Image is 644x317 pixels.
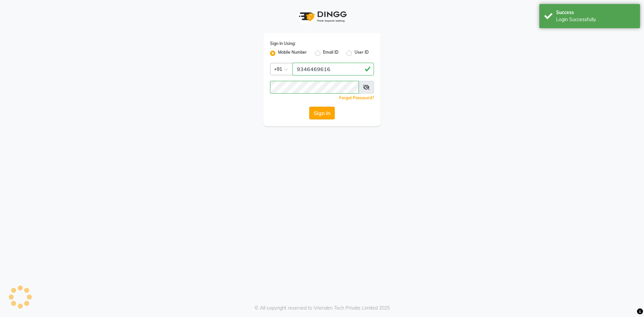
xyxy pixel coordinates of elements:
button: Sign In [309,107,335,119]
input: Username [270,81,359,94]
label: Mobile Number [278,49,307,57]
div: Success [556,9,635,16]
label: Sign In Using: [270,41,296,47]
img: logo1.svg [295,7,349,27]
label: Email ID [323,49,338,57]
a: Forgot Password? [339,95,374,100]
label: User ID [355,49,369,57]
input: Username [292,63,374,75]
div: Login Successfully. [556,16,635,23]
